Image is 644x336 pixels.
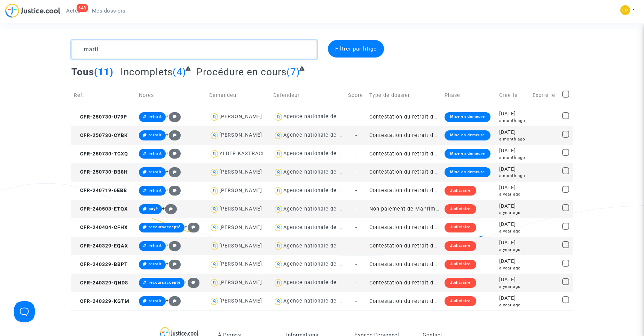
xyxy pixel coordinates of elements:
[273,204,283,214] img: icon-user.svg
[283,114,360,120] div: Agence nationale de l'habitat
[283,169,360,175] div: Agence nationale de l'habitat
[499,129,528,136] div: [DATE]
[74,280,128,286] span: CFR-240329-QND8
[173,66,186,78] span: (4)
[499,166,528,173] div: [DATE]
[219,169,262,175] div: [PERSON_NAME]
[499,295,528,302] div: [DATE]
[445,149,490,159] div: Mise en demeure
[74,243,128,249] span: CFR-240329-EQAX
[136,83,207,108] td: Notes
[74,169,128,175] span: CFR-250730-BB8H
[149,207,158,211] span: payé
[209,241,219,251] img: icon-user.svg
[499,265,528,271] div: a year ago
[273,186,283,196] img: icon-user.svg
[286,66,300,78] span: (7)
[355,243,357,249] span: -
[445,186,476,196] div: Judiciaire
[346,83,367,108] td: Score
[283,298,360,304] div: Agence nationale de l'habitat
[66,8,81,14] span: Actus
[367,163,442,182] td: Contestation du retrait de [PERSON_NAME] par l'ANAH (mandataire)
[166,113,181,119] span: +
[499,258,528,265] div: [DATE]
[166,242,181,248] span: +
[499,155,528,161] div: a month ago
[149,299,162,303] span: retrait
[445,130,490,140] div: Mise en demeure
[149,262,162,266] span: retrait
[61,6,86,16] a: 648Actus
[74,261,128,267] span: CFR-240329-BBPT
[219,151,264,156] div: YLBER KASTRACI
[445,112,490,122] div: Mise en demeure
[273,167,283,177] img: icon-user.svg
[367,108,442,126] td: Contestation du retrait de [PERSON_NAME] par l'ANAH (mandataire)
[219,298,262,304] div: [PERSON_NAME]
[14,301,35,322] iframe: Help Scout Beacon - Open
[367,255,442,274] td: Contestation du retrait de [PERSON_NAME] par l'ANAH (mandataire)
[355,206,357,212] span: -
[149,151,162,156] span: retrait
[335,46,377,52] span: Filtrer par litige
[166,132,181,138] span: +
[74,114,127,120] span: CFR-250730-U79P
[219,224,262,230] div: [PERSON_NAME]
[92,8,126,14] span: Mes dossiers
[445,204,476,214] div: Judiciaire
[74,206,128,212] span: CFR-240503-ETQX
[499,191,528,197] div: a year ago
[219,261,262,267] div: [PERSON_NAME]
[71,83,136,108] td: Réf.
[355,188,357,193] span: -
[499,276,528,284] div: [DATE]
[367,83,442,108] td: Type de dossier
[209,204,219,214] img: icon-user.svg
[530,83,560,108] td: Expire le
[86,6,131,16] a: Mes dossiers
[219,243,262,249] div: [PERSON_NAME]
[219,114,262,120] div: [PERSON_NAME]
[283,151,360,156] div: Agence nationale de l'habitat
[273,259,283,269] img: icon-user.svg
[74,151,128,157] span: CFR-250730-TCXQ
[149,114,162,119] span: retrait
[273,278,283,288] img: icon-user.svg
[209,130,219,140] img: icon-user.svg
[620,5,630,15] img: 5a13cfc393247f09c958b2f13390bacc
[219,132,262,138] div: [PERSON_NAME]
[499,302,528,308] div: a year ago
[283,206,360,212] div: Agence nationale de l'habitat
[209,259,219,269] img: icon-user.svg
[149,280,181,285] span: recoursaccepté
[283,261,360,267] div: Agence nationale de l'habitat
[273,222,283,232] img: icon-user.svg
[94,66,113,78] span: (11)
[184,279,199,285] span: +
[196,66,286,78] span: Procédure en cours
[367,237,442,255] td: Contestation du retrait de [PERSON_NAME] par l'ANAH (mandataire)
[149,243,162,248] span: retrait
[499,284,528,290] div: a year ago
[499,147,528,155] div: [DATE]
[149,170,162,174] span: retrait
[149,133,162,137] span: retrait
[355,280,357,286] span: -
[499,210,528,216] div: a year ago
[74,224,128,230] span: CFR-240404-CFHX
[273,130,283,140] img: icon-user.svg
[367,182,442,200] td: Contestation du retrait de [PERSON_NAME] par l'ANAH (mandataire)
[445,223,476,232] div: Judiciaire
[499,136,528,142] div: a month ago
[74,298,129,304] span: CFR-240329-KGTM
[209,296,219,306] img: icon-user.svg
[209,149,219,159] img: icon-user.svg
[273,112,283,122] img: icon-user.svg
[355,114,357,120] span: -
[367,292,442,311] td: Contestation du retrait de [PERSON_NAME] par l'ANAH (mandataire)
[219,188,262,193] div: [PERSON_NAME]
[273,296,283,306] img: icon-user.svg
[499,173,528,179] div: a month ago
[355,224,357,230] span: -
